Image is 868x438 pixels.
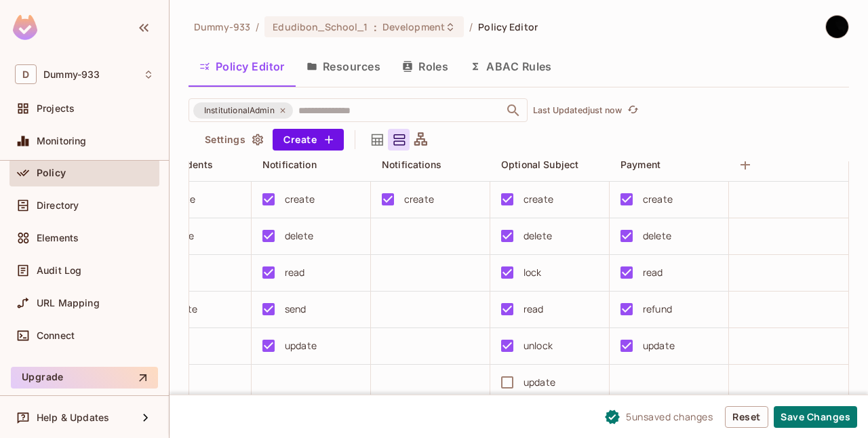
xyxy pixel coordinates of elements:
span: Development [382,20,445,33]
span: Elements [37,233,79,243]
li: / [469,20,473,33]
span: URL Mapping [37,298,100,308]
span: Payment [620,159,660,170]
div: update [643,338,675,353]
span: Notifications [382,159,441,170]
span: Optional Subject [501,159,578,170]
span: Edudibon_School_1 [273,20,368,33]
img: Anil kumar T [826,16,848,38]
div: delete [524,228,552,243]
button: Resources [296,49,391,83]
div: send [285,302,307,317]
span: Audit Log [37,265,81,276]
span: Help & Updates [37,412,109,423]
span: : [373,22,378,33]
div: delete [643,228,671,243]
div: delete [285,228,313,243]
div: create [524,192,553,207]
div: read [285,265,305,280]
span: Refresh is not available in edit mode. [622,102,641,119]
span: Connect [37,330,75,341]
button: refresh [625,102,641,119]
div: unlock [524,338,553,353]
button: Upgrade [11,367,158,389]
div: create [643,192,673,207]
button: Roles [391,49,459,83]
li: / [256,20,259,33]
span: Notification [262,159,317,170]
div: create [285,192,315,207]
div: read [524,302,544,317]
button: Create [273,129,344,151]
div: InstitutionalAdmin [193,102,293,119]
p: Last Updated just now [533,105,622,116]
span: 5 unsaved change s [626,410,713,424]
div: update [285,338,317,353]
span: the active workspace [194,20,250,33]
span: Directory [37,200,79,211]
span: Projects [37,103,75,114]
button: Policy Editor [189,49,296,83]
button: Open [504,101,523,120]
button: ABAC Rules [459,49,563,83]
div: refund [643,302,672,317]
div: lock [524,265,542,280]
span: refresh [627,104,639,117]
button: Reset [725,406,768,428]
span: InstitutionalAdmin [196,104,283,117]
button: Settings [199,129,267,151]
div: create [404,192,434,207]
div: read [643,265,663,280]
img: SReyMgAAAABJRU5ErkJggg== [13,15,37,40]
span: Workspace: Dummy-933 [43,69,100,80]
span: Policy Editor [478,20,538,33]
span: D [15,64,37,84]
div: update [524,375,555,390]
span: Monitoring [37,136,87,146]
span: Policy [37,167,66,178]
button: Save Changes [774,406,857,428]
